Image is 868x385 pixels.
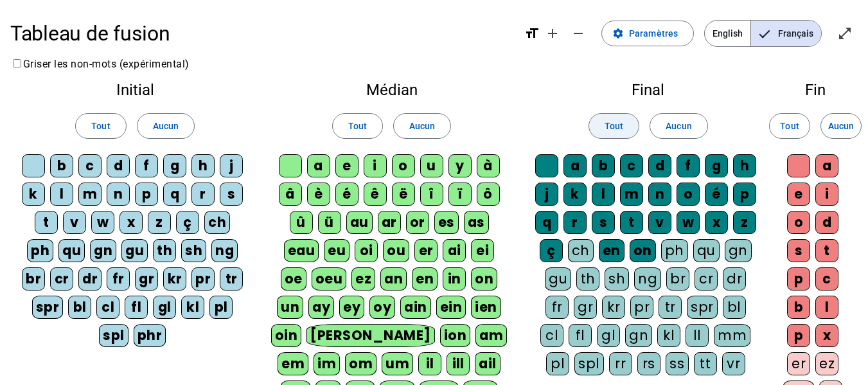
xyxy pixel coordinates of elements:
[153,239,176,262] div: th
[153,118,179,134] span: Aucun
[722,352,745,375] div: vr
[27,239,53,262] div: ph
[535,183,558,206] div: j
[666,118,691,134] span: Aucun
[91,211,114,234] div: w
[677,154,700,177] div: f
[787,267,810,291] div: p
[733,183,756,206] div: p
[448,154,472,177] div: y
[35,211,58,234] div: t
[592,183,615,206] div: l
[815,324,838,347] div: x
[563,154,587,177] div: a
[471,296,501,319] div: ien
[406,211,429,234] div: or
[163,154,186,177] div: g
[545,26,560,41] mat-icon: add
[314,352,340,375] div: im
[659,296,682,319] div: tr
[443,267,466,291] div: in
[284,239,319,262] div: eau
[601,21,694,46] button: Paramètres
[418,352,441,375] div: il
[307,154,330,177] div: a
[545,267,571,291] div: gu
[620,183,643,206] div: m
[209,296,233,319] div: pl
[312,267,347,291] div: oeu
[477,183,500,206] div: ô
[475,324,507,347] div: am
[335,154,359,177] div: e
[666,352,689,375] div: ss
[540,324,563,347] div: cl
[693,239,720,262] div: qu
[648,154,671,177] div: d
[10,13,514,54] h1: Tableau de fusion
[63,211,86,234] div: v
[592,211,615,234] div: s
[99,324,128,347] div: spl
[589,113,639,139] button: Tout
[414,239,438,262] div: er
[592,154,615,177] div: b
[78,267,102,291] div: dr
[471,239,494,262] div: ei
[382,352,413,375] div: um
[307,183,330,206] div: è
[568,239,594,262] div: ch
[648,183,671,206] div: n
[648,211,671,234] div: v
[723,267,746,291] div: dr
[58,239,85,262] div: qu
[32,296,64,319] div: spr
[181,239,206,262] div: sh
[163,183,186,206] div: q
[677,183,700,206] div: o
[412,267,438,291] div: en
[657,324,680,347] div: kl
[694,352,717,375] div: tt
[191,183,215,206] div: r
[90,239,116,262] div: gn
[78,183,102,206] div: m
[351,267,375,291] div: ez
[723,296,746,319] div: bl
[409,118,435,134] span: Aucun
[306,324,434,347] div: [PERSON_NAME]
[348,118,367,134] span: Tout
[181,296,204,319] div: kl
[630,296,653,319] div: pr
[443,239,466,262] div: ai
[277,296,303,319] div: un
[535,211,558,234] div: q
[281,267,306,291] div: oe
[574,296,597,319] div: gr
[134,324,166,347] div: phr
[191,267,215,291] div: pr
[524,26,540,41] mat-icon: format_size
[787,239,810,262] div: s
[733,211,756,234] div: z
[597,324,620,347] div: gl
[91,118,110,134] span: Tout
[787,183,810,206] div: e
[270,82,513,98] h2: Médian
[540,21,565,46] button: Augmenter la taille de la police
[107,183,130,206] div: n
[686,324,709,347] div: ll
[787,296,810,319] div: b
[815,183,838,206] div: i
[565,21,591,46] button: Diminuer la taille de la police
[345,352,376,375] div: om
[650,113,707,139] button: Aucun
[630,239,656,262] div: on
[546,352,569,375] div: pl
[574,352,604,375] div: spl
[393,113,451,139] button: Aucun
[50,183,73,206] div: l
[609,352,632,375] div: rr
[378,211,401,234] div: ar
[10,58,190,70] label: Griser les non-mots (expérimental)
